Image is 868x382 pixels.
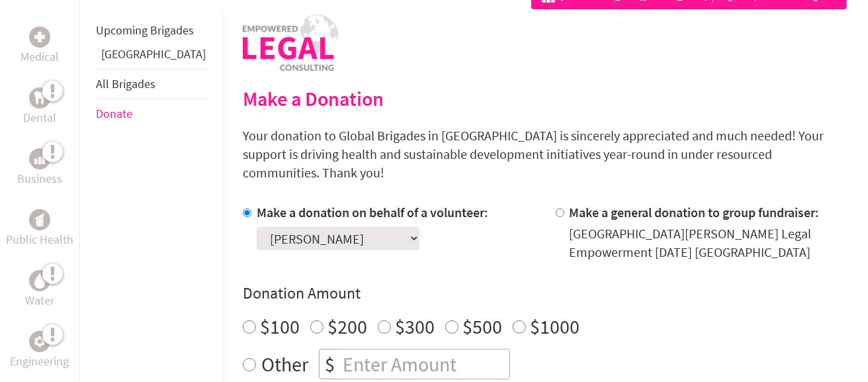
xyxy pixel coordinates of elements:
a: WaterWater [25,270,54,310]
p: Your donation to Global Brigades in [GEOGRAPHIC_DATA] is sincerely appreciated and much needed! Y... [243,126,847,182]
label: $300 [395,314,435,339]
li: Greece [96,45,206,69]
div: Public Health [29,209,50,230]
a: Upcoming Brigades [96,23,194,38]
a: EngineeringEngineering [11,331,69,371]
img: Dental [34,91,45,104]
a: Public HealthPublic Health [6,209,73,249]
p: Medical [21,48,59,66]
li: All Brigades [96,69,206,99]
label: Make a donation on behalf of a volunteer: [257,204,488,220]
div: $ [320,350,340,379]
p: Business [17,169,62,188]
a: Donate [96,106,132,121]
a: MedicalMedical [21,26,59,66]
label: Other [261,349,308,379]
div: Dental [29,87,50,109]
h2: Make a Donation [243,87,847,111]
label: $500 [462,314,502,339]
img: Business [34,154,45,164]
li: Upcoming Brigades [96,16,206,45]
label: $1000 [530,314,580,339]
li: Donate [96,99,206,128]
p: Engineering [11,352,69,371]
img: Medical [34,32,45,42]
div: Engineering [29,331,50,352]
div: Medical [29,26,50,48]
label: Make a general donation to group fundraiser: [570,204,820,220]
input: Enter Amount [340,350,509,379]
div: Water [29,270,50,291]
a: [GEOGRAPHIC_DATA] [101,46,206,62]
div: [GEOGRAPHIC_DATA][PERSON_NAME] Legal Empowerment [DATE] [GEOGRAPHIC_DATA] [570,224,847,262]
img: Engineering [34,336,45,347]
div: Business [29,148,50,169]
a: BusinessBusiness [17,148,62,188]
img: Water [34,273,45,288]
img: Public Health [34,213,45,226]
a: All Brigades [96,76,155,91]
p: Dental [23,109,56,127]
label: $100 [260,314,300,339]
a: DentalDental [23,87,56,127]
img: logo-human-rights.png [243,15,338,71]
h4: Donation Amount [243,283,847,304]
p: Water [25,291,54,310]
label: $200 [327,314,367,339]
p: Public Health [6,230,73,249]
